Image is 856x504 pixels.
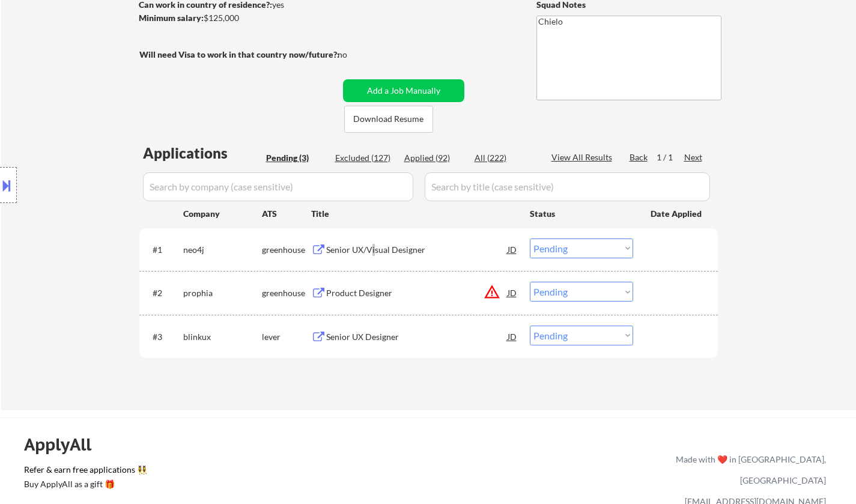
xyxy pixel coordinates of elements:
div: blinkux [183,331,262,343]
div: Senior UX Designer [326,331,508,343]
div: no [338,49,372,61]
div: ATS [262,208,311,220]
div: lever [262,331,311,343]
div: Product Designer [326,287,508,299]
div: Next [684,151,703,163]
div: JD [506,238,518,260]
input: Search by title (case sensitive) [425,172,710,201]
button: Add a Job Manually [343,79,464,102]
div: Status [530,202,633,224]
div: Pending (3) [266,152,326,164]
div: Senior UX/Visual Designer [326,244,508,256]
div: 1 / 1 [657,151,684,163]
a: Buy ApplyAll as a gift 🎁 [24,478,144,493]
div: Company [183,208,262,220]
div: JD [506,282,518,303]
div: prophia [183,287,262,299]
div: Excluded (127) [335,152,395,164]
div: ApplyAll [24,434,105,455]
div: Applied (92) [404,152,464,164]
div: $125,000 [139,12,339,24]
div: Made with ❤️ in [GEOGRAPHIC_DATA], [GEOGRAPHIC_DATA] [671,449,826,491]
div: greenhouse [262,244,311,256]
button: Download Resume [344,106,433,133]
input: Search by company (case sensitive) [143,172,413,201]
div: #3 [153,331,174,343]
div: neo4j [183,244,262,256]
div: JD [506,326,518,347]
div: Buy ApplyAll as a gift 🎁 [24,480,144,488]
div: Back [630,151,649,163]
strong: Minimum salary: [139,13,204,23]
strong: Will need Visa to work in that country now/future?: [139,49,339,59]
div: View All Results [551,151,616,163]
div: greenhouse [262,287,311,299]
a: Refer & earn free applications 👯‍♀️ [24,466,425,478]
div: All (222) [475,152,535,164]
div: Title [311,208,518,220]
button: warning_amber [484,284,500,300]
div: Date Applied [651,208,703,220]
